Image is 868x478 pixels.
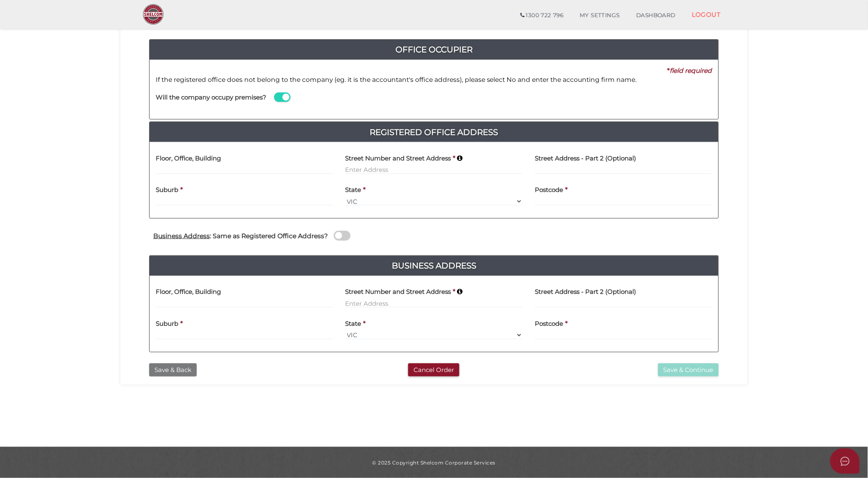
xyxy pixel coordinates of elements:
h4: Street Address - Part 2 (Optional) [535,155,636,162]
a: 1300 722 796 [512,7,572,24]
h4: Office Occupier [150,43,718,56]
h4: Suburb [156,320,178,327]
h4: State [345,320,361,327]
p: If the registered office does not belong to the company (eg. it is the accountant's office addres... [156,75,712,84]
i: Keep typing in your address(including suburb) until it appears [457,289,463,295]
a: DASHBOARD [628,7,684,24]
i: Keep typing in your address(including suburb) until it appears [457,155,463,162]
div: © 2025 Copyright Shelcom Corporate Services [127,459,741,466]
a: LOGOUT [684,6,729,23]
h4: Floor, Office, Building [156,289,221,295]
h4: Will the company occupy premises? [156,94,266,101]
button: Save & Back [149,363,197,377]
a: Registered Office Address [150,126,718,139]
input: Enter Address [345,165,523,174]
h4: Street Number and Street Address [345,289,451,295]
button: Open asap [830,449,860,474]
u: Business Address [153,232,210,240]
i: field required [670,67,712,74]
button: Save & Continue [658,363,719,377]
h4: State [345,187,361,194]
input: Enter Address [345,299,523,308]
button: Cancel Order [408,363,459,377]
h4: Suburb [156,187,178,194]
h4: Street Address - Part 2 (Optional) [535,289,636,295]
h4: Street Number and Street Address [345,155,451,162]
h4: Floor, Office, Building [156,155,221,162]
a: MY SETTINGS [572,7,628,24]
h4: : Same as Registered Office Address? [153,232,328,239]
h4: Postcode [535,187,563,194]
h4: Business Address [150,259,718,272]
h4: Postcode [535,320,563,327]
